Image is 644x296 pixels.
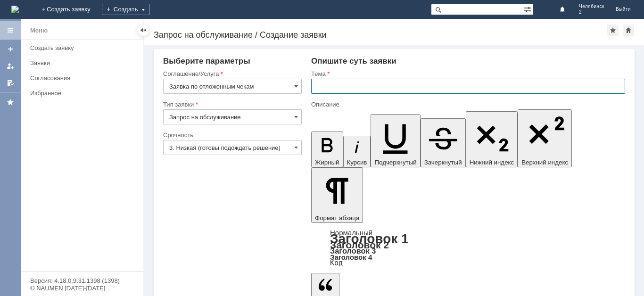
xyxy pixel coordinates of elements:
[424,159,462,166] span: Зачеркнутый
[30,74,138,82] div: Согласования
[330,247,376,255] a: Заголовок 3
[30,285,134,291] div: © NAUMEN [DATE]-[DATE]
[26,71,141,85] a: Согласования
[11,6,19,13] a: Перейти на домашнюю страницу
[26,41,141,55] a: Создать заявку
[154,30,607,40] div: Запрос на обслуживание / Создание заявки
[421,118,466,167] button: Зачеркнутый
[138,25,149,36] div: Скрыть меню
[11,6,19,13] img: logo
[330,229,372,237] a: Нормальный
[315,159,339,166] span: Жирный
[330,239,389,250] a: Заголовок 2
[521,159,568,166] span: Верхний индекс
[30,90,127,97] div: Избранное
[579,9,604,15] span: 2
[311,57,396,66] span: Опишите суть заявки
[3,58,18,74] a: Мои заявки
[311,101,623,107] div: Описание
[3,75,18,90] a: Мои согласования
[466,111,518,167] button: Нижний индекс
[163,71,300,77] div: Соглашение/Услуга
[30,25,48,36] div: Меню
[623,25,634,36] div: Сделать домашней страницей
[30,278,134,284] div: Версия: 4.18.0.9.31.1398 (1398)
[311,230,625,266] div: Формат абзаца
[579,4,604,9] span: Челябинск
[607,25,619,36] div: Добавить в избранное
[518,109,572,167] button: Верхний индекс
[30,59,138,66] div: Заявки
[311,132,343,167] button: Жирный
[30,44,138,51] div: Создать заявку
[330,231,409,246] a: Заголовок 1
[524,4,533,13] span: Расширенный поиск
[163,57,250,66] span: Выберите параметры
[330,259,343,267] a: Код
[343,136,371,167] button: Курсив
[374,159,416,166] span: Подчеркнутый
[371,114,420,167] button: Подчеркнутый
[311,71,623,77] div: Тема
[163,132,300,138] div: Срочность
[311,167,363,223] button: Формат абзаца
[330,253,372,261] a: Заголовок 4
[3,41,18,57] a: Создать заявку
[102,4,150,15] div: Создать
[315,214,359,222] span: Формат абзаца
[470,159,514,166] span: Нижний индекс
[347,159,367,166] span: Курсив
[26,56,141,70] a: Заявки
[163,101,300,107] div: Тип заявки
